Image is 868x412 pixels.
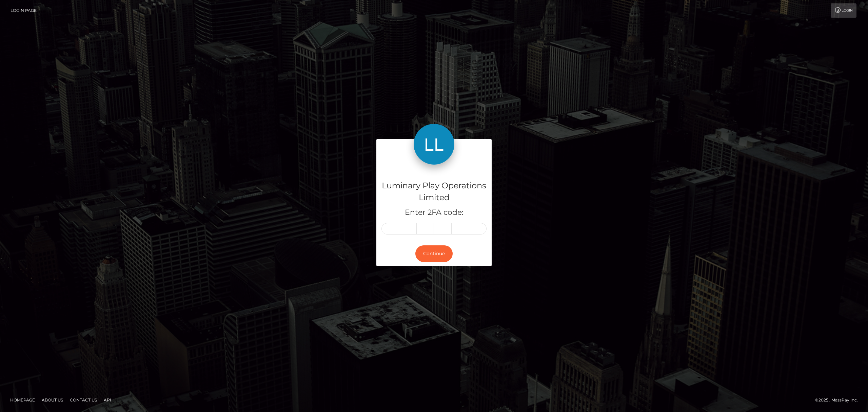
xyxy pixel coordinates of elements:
div: © 2025 , MassPay Inc. [815,396,863,404]
a: Contact Us [67,395,100,405]
img: Luminary Play Operations Limited [414,124,454,165]
a: API [101,395,114,405]
button: Continue [415,245,453,262]
a: Login [831,3,856,18]
a: Homepage [7,395,38,405]
a: Login Page [11,3,37,18]
a: About Us [39,395,66,405]
h5: Enter 2FA code: [381,207,487,218]
h4: Luminary Play Operations Limited [381,180,487,204]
